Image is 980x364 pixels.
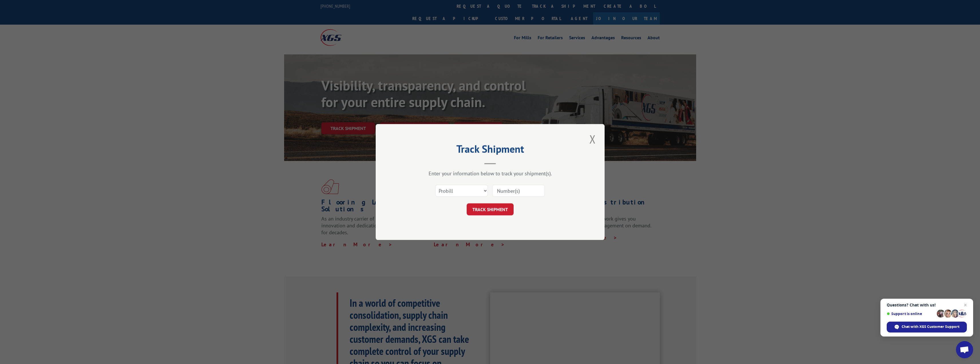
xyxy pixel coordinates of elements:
[404,170,576,177] div: Enter your information below to track your shipment(s).
[404,145,576,156] h2: Track Shipment
[956,341,973,358] a: Open chat
[588,131,597,147] button: Close modal
[887,312,935,316] span: Support is online
[902,324,959,329] span: Chat with XGS Customer Support
[887,303,967,307] span: Questions? Chat with us!
[467,203,514,215] button: TRACK SHIPMENT
[492,185,545,197] input: Number(s)
[887,322,967,332] span: Chat with XGS Customer Support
